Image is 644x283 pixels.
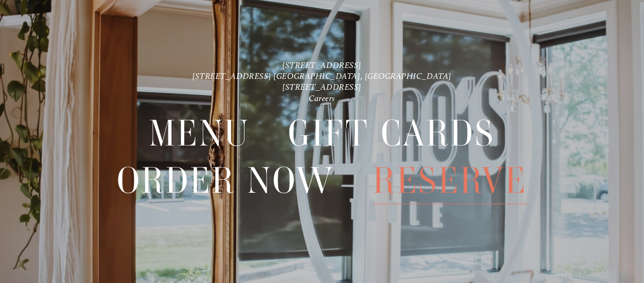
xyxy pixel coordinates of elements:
a: Careers [309,93,335,103]
span: Gift Cards [288,110,495,157]
a: [STREET_ADDRESS] [GEOGRAPHIC_DATA], [GEOGRAPHIC_DATA] [192,71,452,81]
a: [STREET_ADDRESS] [282,60,362,69]
a: Reserve [373,157,527,204]
a: Gift Cards [288,110,495,156]
span: Reserve [373,157,527,204]
a: [STREET_ADDRESS] [282,82,362,92]
span: Order Now [117,157,334,204]
a: Menu [149,110,249,156]
span: Menu [149,110,249,157]
a: Order Now [117,157,334,204]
